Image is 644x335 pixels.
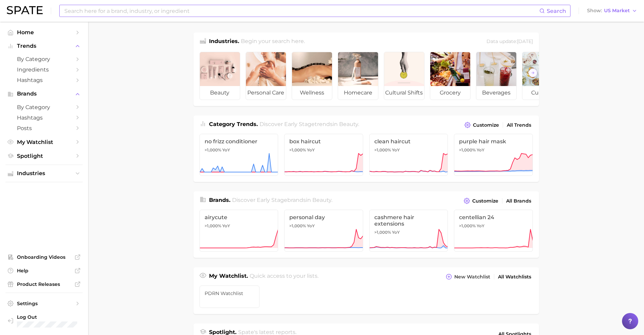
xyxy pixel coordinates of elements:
[374,138,443,145] span: clean haircut
[5,266,83,276] a: Help
[585,6,639,15] button: ShowUS Market
[17,281,71,287] span: Product Releases
[472,198,498,204] span: Customize
[209,272,248,281] h1: My Watchlist.
[284,134,363,176] a: box haircut>1,000% YoY
[444,272,492,281] button: New Watchlist
[259,121,359,127] span: Discover Early Stage trends in .
[5,137,83,147] a: My Watchlist
[241,37,305,46] h2: Begin your search here.
[232,197,332,203] span: Discover Early Stage brands in .
[374,147,391,152] span: >1,000%
[246,52,286,100] a: personal care
[338,52,378,100] a: homecare
[5,279,83,289] a: Product Releases
[454,134,533,176] a: purple hair mask>1,000% YoY
[5,41,83,51] button: Trends
[64,5,539,17] input: Search here for a brand, industry, or ingredient
[17,153,71,159] span: Spotlight
[289,223,306,228] span: >1,000%
[312,197,331,203] span: beauty
[369,134,448,176] a: clean haircut>1,000% YoY
[17,43,71,49] span: Trends
[454,274,490,280] span: New Watchlist
[339,121,358,127] span: beauty
[459,138,528,145] span: purple hair mask
[17,114,71,121] span: Hashtags
[17,300,71,307] span: Settings
[392,147,400,153] span: YoY
[459,223,476,228] span: >1,000%
[522,52,563,100] a: culinary
[17,125,71,131] span: Posts
[547,8,566,14] span: Search
[17,254,71,260] span: Onboarding Videos
[284,210,363,252] a: personal day>1,000% YoY
[200,286,260,308] a: PDRN watchlist
[5,27,83,38] a: Home
[250,272,318,281] h2: Quick access to your lists.
[473,122,499,128] span: Customize
[17,170,71,176] span: Industries
[205,223,221,228] span: >1,000%
[476,52,517,100] a: beverages
[200,134,278,176] a: no frizz conditioner>1,000% YoY
[374,230,391,235] span: >1,000%
[522,86,562,100] span: culinary
[17,139,71,145] span: My Watchlist
[289,214,358,221] span: personal day
[205,291,255,296] span: PDRN watchlist
[369,210,448,252] a: cashmere hair extensions>1,000% YoY
[17,104,71,110] span: by Category
[504,196,533,206] a: All Brands
[5,64,83,75] a: Ingredients
[506,198,531,204] span: All Brands
[496,272,533,281] a: All Watchlists
[200,210,278,252] a: airycute>1,000% YoY
[430,86,470,100] span: grocery
[528,68,537,77] button: Scroll Right
[222,223,230,229] span: YoY
[477,223,484,229] span: YoY
[17,56,71,62] span: by Category
[5,252,83,262] a: Onboarding Videos
[392,230,400,235] span: YoY
[477,147,484,153] span: YoY
[507,122,531,128] span: All Trends
[209,197,230,203] span: Brands .
[209,37,239,46] h1: Industries.
[17,66,71,73] span: Ingredients
[17,29,71,36] span: Home
[246,86,286,100] span: personal care
[587,9,602,13] span: Show
[486,37,533,46] div: Data update: [DATE]
[5,102,83,112] a: by Category
[5,151,83,161] a: Spotlight
[17,91,71,97] span: Brands
[476,86,516,100] span: beverages
[205,147,221,152] span: >1,000%
[459,147,476,152] span: >1,000%
[292,52,332,100] a: wellness
[289,138,358,145] span: box haircut
[604,9,630,13] span: US Market
[205,214,273,221] span: airycute
[384,52,424,100] a: cultural shifts
[17,314,95,320] span: Log Out
[5,312,83,330] a: Log out. Currently logged in with e-mail elisabethkim@amorepacific.com.
[289,147,306,152] span: >1,000%
[5,112,83,123] a: Hashtags
[5,75,83,85] a: Hashtags
[505,121,533,130] a: All Trends
[200,86,240,100] span: beauty
[5,89,83,99] button: Brands
[430,52,471,100] a: grocery
[462,196,500,206] button: Customize
[374,214,443,227] span: cashmere hair extensions
[307,223,315,229] span: YoY
[205,138,273,145] span: no frizz conditioner
[222,147,230,153] span: YoY
[463,120,500,130] button: Customize
[5,168,83,179] button: Industries
[454,210,533,252] a: centellian 24>1,000% YoY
